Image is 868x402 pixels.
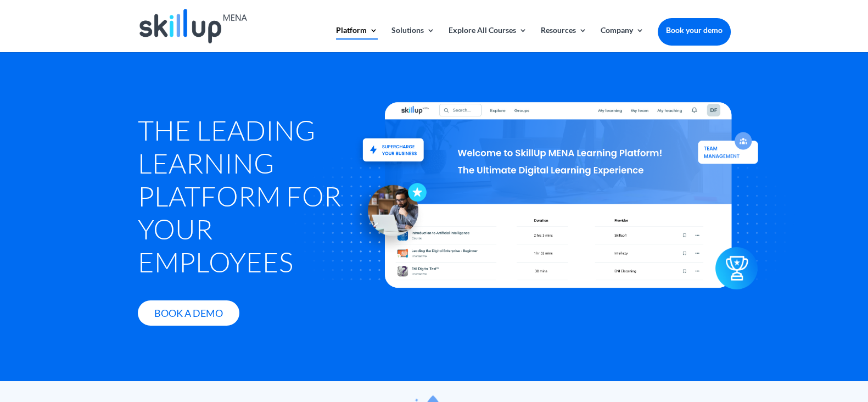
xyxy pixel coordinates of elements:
a: Book your demo [658,18,731,42]
a: Solutions [391,26,435,52]
img: icon2 - Skillup [716,255,758,298]
a: Platform [336,26,378,52]
img: Skillup Mena [139,9,247,43]
img: Upskill and reskill your staff - SkillUp MENA [354,122,433,163]
a: Resources [541,26,587,52]
a: Book A Demo [138,300,239,326]
img: icon - Skillup [348,174,427,253]
a: Company [601,26,644,52]
a: Explore All Courses [449,26,527,52]
h1: The Leading Learning Platform for Your Employees [138,114,355,284]
iframe: Chat Widget [685,283,868,402]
